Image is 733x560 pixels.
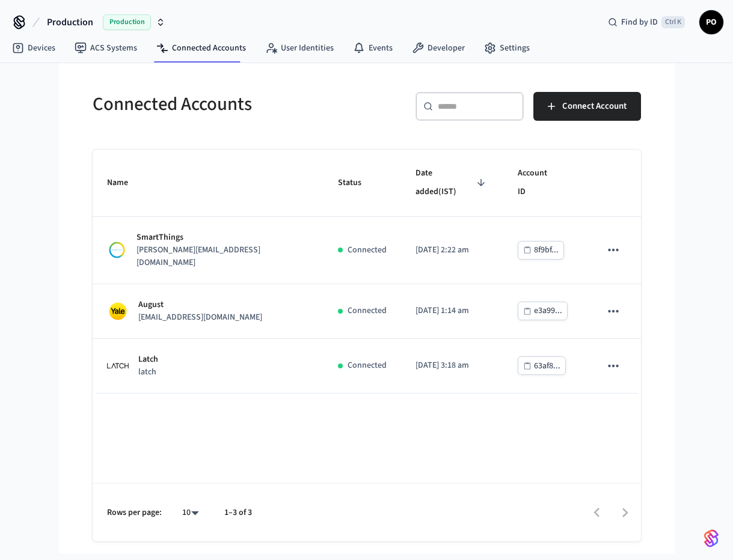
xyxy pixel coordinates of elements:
[518,302,568,320] button: e3a99...
[107,174,144,192] span: Name
[65,37,147,59] a: ACS Systems
[107,507,162,519] p: Rows per page:
[534,303,562,318] div: e3a99...
[621,16,658,28] span: Find by ID
[2,37,65,59] a: Devices
[343,37,402,59] a: Events
[338,174,377,192] span: Status
[93,150,641,394] table: sticky table
[533,92,641,121] button: Connect Account
[107,355,129,377] img: Latch Building
[256,37,343,59] a: User Identities
[103,14,151,30] span: Production
[474,37,539,59] a: Settings
[518,356,566,375] button: 63af8...
[534,243,559,258] div: 8f9bf...
[661,16,685,28] span: Ctrl K
[704,529,719,548] img: SeamLogoGradient.69752ec5.svg
[176,504,205,522] div: 10
[348,244,387,257] p: Connected
[47,15,93,29] span: Production
[518,164,572,202] span: Account ID
[701,11,722,33] span: PO
[699,10,723,34] button: PO
[562,99,627,114] span: Connect Account
[416,244,489,257] p: [DATE] 2:22 am
[402,37,474,59] a: Developer
[416,359,489,372] p: [DATE] 3:18 am
[598,11,695,33] div: Find by IDCtrl K
[93,92,360,117] h5: Connected Accounts
[107,240,127,260] img: Smartthings Logo, Square
[416,305,489,317] p: [DATE] 1:14 am
[147,37,256,59] a: Connected Accounts
[518,241,564,260] button: 8f9bf...
[416,164,489,202] span: Date added(IST)
[348,359,387,372] p: Connected
[136,231,309,244] p: SmartThings
[136,244,309,269] p: [PERSON_NAME][EMAIL_ADDRESS][DOMAIN_NAME]
[224,507,252,519] p: 1–3 of 3
[138,366,158,379] p: latch
[138,299,262,311] p: August
[107,300,129,322] img: Yale Logo, Square
[534,359,560,374] div: 63af8...
[138,311,262,324] p: [EMAIL_ADDRESS][DOMAIN_NAME]
[348,305,387,317] p: Connected
[138,353,158,366] p: Latch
